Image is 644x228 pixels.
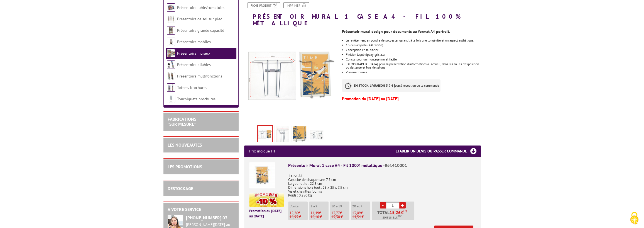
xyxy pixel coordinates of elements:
strong: EN STOCK, LIVRAISON 3 à 4 jours [354,83,401,88]
p: € [310,211,329,215]
a: Tourniquets brochures [177,96,216,101]
li: Le revêtement en poudre de polyester garantit à la fois une longévité et un aspect esthétique. [346,39,481,42]
p: Promotion du [DATE] au [DATE] [249,208,284,219]
p: L'unité [290,204,308,208]
span: 18,31 [388,215,396,220]
span: € [401,210,403,215]
p: 16,95 € [290,215,308,219]
p: Promotion du [DATE] au [DATE] [342,97,481,101]
p: € [331,211,349,215]
img: Totems brochures [167,83,175,92]
sup: TTC [398,215,402,218]
img: Tourniquets brochures [167,95,175,103]
a: FABRICATIONS"Sur Mesure" [168,116,196,127]
p: à réception de la commande [342,79,440,92]
img: Présentoirs mobiles [167,38,175,46]
li: [DEMOGRAPHIC_DATA] pour la présentation d’informations à l’accueil, dans les salles d’exposition ... [346,62,481,69]
h2: A votre service [168,207,234,212]
img: Cookies (fenêtre modale) [627,211,641,225]
img: porte_brochures_muraux_100_metallique_6a4_zoom_410001.jpg [310,126,324,144]
p: Prix indiqué HT [249,145,276,157]
a: Présentoirs table/comptoirs [177,5,224,10]
img: porte_brochures_muraux_100_metallique_1a4_new_410001.jpg [244,29,338,123]
li: Conception en fil d'acier. [346,48,481,52]
img: Présentoirs grande capacité [167,26,175,35]
li: Conçus pour un montage mural facile [346,58,481,61]
img: Présentoirs pliables [167,60,175,69]
p: 10 à 19 [331,204,349,208]
a: Fiche produit [248,2,280,8]
img: Présentoirs muraux [167,49,175,57]
img: promotion [249,193,284,207]
li: Visserie fournis [346,71,481,74]
p: 20 et + [352,204,370,208]
strong: Présentoir mural design pour documents au format A4 portrait. [342,29,450,34]
a: Présentoirs pliables [177,62,211,67]
a: - [380,202,386,208]
span: 13,09 [352,210,361,215]
img: porte_brochures_muraux_100_metallique_6a4_zoom_2_410001.jpg [293,126,306,144]
img: porte_brochures_muraux_100_metallique_6a4_schema_410001.jpg [276,126,289,144]
a: Présentoirs mobiles [177,39,211,44]
p: 1 case A4 Capacité de chaque case 7,5 cm Largeur utile : 22,5 cm Dimensions hors tout : 23 x 25 x... [288,170,476,197]
li: Coloris argenté (RAL 9006). [346,43,481,47]
li: Finition laqué époxy gris alu. [346,53,481,56]
a: + [399,202,406,208]
img: Présentoirs multifonctions [167,72,175,80]
div: Présentoir Mural 1 case A4 - Fil 100% métallique - [288,162,476,169]
p: Total [373,210,414,220]
h3: Etablir un devis ou passer commande [396,145,481,157]
span: Réf.410001 [385,162,407,168]
strong: [PHONE_NUMBER] 03 [186,215,227,220]
span: Soit € [383,215,402,220]
img: porte_brochures_muraux_100_metallique_1a4_new_410001.jpg [258,126,272,143]
span: 15,26 [290,210,298,215]
a: Présentoirs muraux [177,51,210,56]
sup: HT [403,209,407,213]
img: Présentoirs de sol sur pied [167,15,175,23]
img: Présentoirs table/comptoirs [167,3,175,12]
p: 15,30 € [331,215,349,219]
a: LES PROMOTIONS [168,164,202,169]
a: Présentoirs multifonctions [177,74,222,79]
button: Cookies (fenêtre modale) [625,209,644,228]
p: 2 à 9 [310,204,329,208]
a: DESTOCKAGE [168,186,193,191]
span: 15,26 [390,210,401,215]
a: Présentoirs de sol sur pied [177,16,222,21]
a: Présentoirs grande capacité [177,28,224,33]
a: Imprimer [283,2,309,8]
p: 16,10 € [310,215,329,219]
p: 14,54 € [352,215,370,219]
a: Totems brochures [177,85,207,90]
span: 13,77 [331,210,340,215]
span: 14,49 [310,210,319,215]
a: LES NOUVEAUTÉS [168,142,202,148]
p: € [290,211,308,215]
img: Présentoir Mural 1 case A4 - Fil 100% métallique [249,162,275,188]
p: € [352,211,370,215]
